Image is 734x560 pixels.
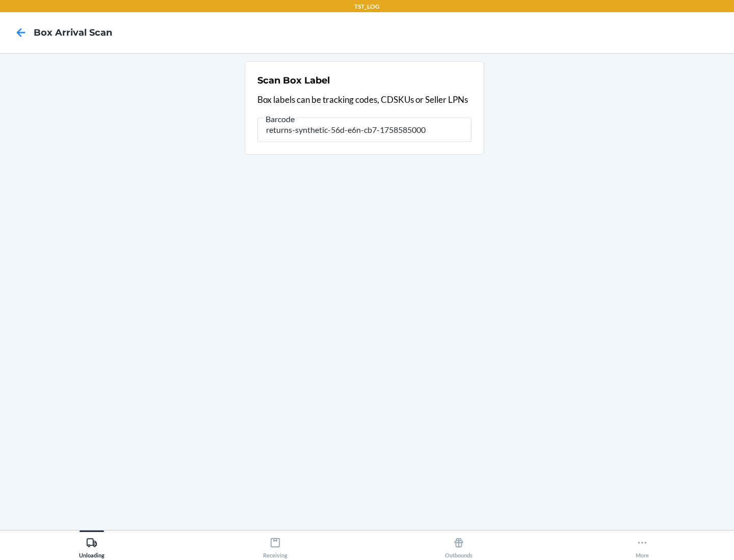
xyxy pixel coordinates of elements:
span: Barcode [264,114,296,124]
button: Outbounds [367,530,550,558]
button: Receiving [183,530,367,558]
button: More [550,530,734,558]
div: Outbounds [445,533,473,558]
div: Unloading [79,533,104,558]
p: TST_LOG [354,2,380,11]
h2: Scan Box Label [257,74,330,87]
p: Box labels can be tracking codes, CDSKUs or Seller LPNs [257,93,471,106]
div: More [636,533,649,558]
h4: Box Arrival Scan [34,26,112,39]
input: Barcode [257,118,471,142]
div: Receiving [263,533,287,558]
